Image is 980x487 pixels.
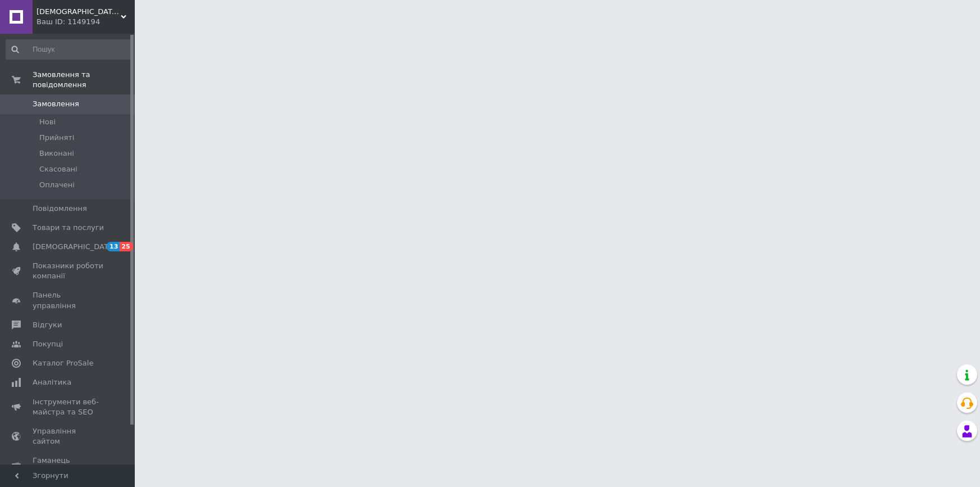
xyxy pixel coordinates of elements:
span: Повідомлення [33,204,87,214]
span: [DEMOGRAPHIC_DATA] [33,242,116,252]
span: Прийняті [39,133,74,143]
div: Ваш ID: 1149194 [37,17,135,27]
span: Гаманець компанії [33,456,104,476]
span: Товари та послуги [33,223,104,233]
span: ТАЛІСМАН рок-магазин [37,7,121,17]
span: Покупці [33,339,63,349]
span: Скасовані [39,164,78,174]
span: Оплачені [39,180,75,190]
span: Нові [39,117,56,127]
span: Аналітика [33,377,71,387]
span: Відгуки [33,320,62,330]
input: Пошук [6,39,132,60]
span: 25 [120,242,133,251]
span: Панель управління [33,290,104,310]
span: Замовлення та повідомлення [33,70,135,90]
span: Виконані [39,148,74,159]
span: Показники роботи компанії [33,261,104,281]
span: Управління сайтом [33,426,104,447]
span: Замовлення [33,99,79,109]
span: 13 [107,242,120,251]
span: Інструменти веб-майстра та SEO [33,397,104,417]
span: Каталог ProSale [33,358,93,368]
